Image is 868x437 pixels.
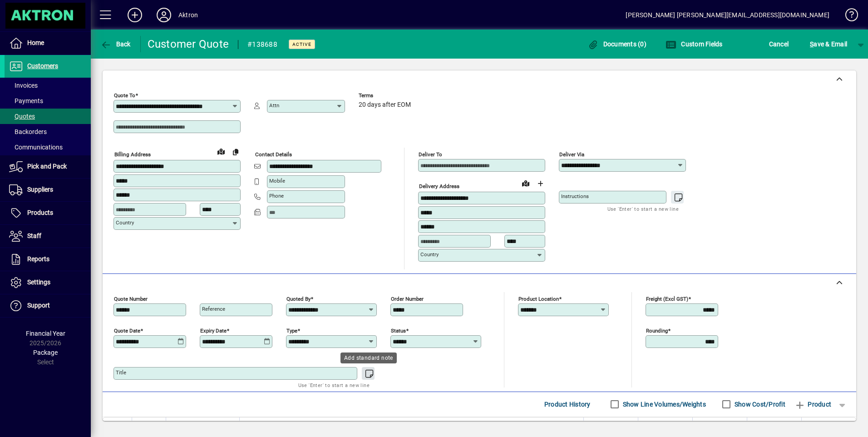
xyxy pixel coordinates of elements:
[214,144,228,159] a: View on map
[228,144,243,159] button: Copy to Delivery address
[114,295,148,302] mat-label: Quote number
[5,155,91,178] a: Pick and Pack
[269,193,284,199] mat-label: Phone
[149,7,178,23] button: Profile
[646,327,668,333] mat-label: Rounding
[5,32,91,55] a: Home
[626,8,829,22] div: [PERSON_NAME] [PERSON_NAME][EMAIL_ADDRESS][DOMAIN_NAME]
[561,193,589,199] mat-label: Instructions
[794,397,831,412] span: Product
[790,396,836,412] button: Product
[100,40,131,48] span: Back
[9,97,43,104] span: Payments
[769,37,789,51] span: Cancel
[621,400,706,409] label: Show Line Volumes/Weights
[838,2,857,31] a: Knowledge Base
[646,295,688,302] mat-label: Freight (excl GST)
[585,36,649,52] button: Documents (0)
[666,40,723,48] span: Custom Fields
[27,278,50,286] span: Settings
[810,37,847,51] span: ave & Email
[420,251,439,258] mat-label: Country
[810,40,814,48] span: S
[116,369,126,376] mat-label: Title
[391,295,424,302] mat-label: Order number
[607,204,679,214] mat-hint: Use 'Enter' to start a new line
[33,349,58,356] span: Package
[269,102,279,109] mat-label: Attn
[5,93,91,109] a: Payments
[9,113,35,120] span: Quotes
[541,396,594,412] button: Product History
[26,330,65,337] span: Financial Year
[5,124,91,139] a: Backorders
[116,219,134,226] mat-label: Country
[27,232,41,239] span: Staff
[27,39,44,46] span: Home
[9,128,47,135] span: Backorders
[114,327,140,333] mat-label: Quote date
[805,36,852,52] button: Save & Email
[359,93,413,99] span: Terms
[286,327,297,333] mat-label: Type
[533,176,547,191] button: Choose address
[5,294,91,317] a: Support
[27,255,49,263] span: Reports
[587,40,646,48] span: Documents (0)
[340,353,397,363] div: Add standard note
[419,151,442,158] mat-label: Deliver To
[27,302,50,309] span: Support
[5,78,91,93] a: Invoices
[91,36,141,52] app-page-header-button: Back
[286,295,311,302] mat-label: Quoted by
[544,397,591,412] span: Product History
[518,176,533,190] a: View on map
[292,41,311,47] span: Active
[663,36,725,52] button: Custom Fields
[27,186,53,193] span: Suppliers
[202,306,225,312] mat-label: Reference
[9,144,63,151] span: Communications
[767,36,791,52] button: Cancel
[27,209,53,216] span: Products
[5,271,91,294] a: Settings
[5,202,91,224] a: Products
[98,36,133,52] button: Back
[5,225,91,248] a: Staff
[9,82,38,89] span: Invoices
[247,37,277,52] div: #138688
[298,380,370,390] mat-hint: Use 'Enter' to start a new line
[27,62,58,70] span: Customers
[148,37,229,51] div: Customer Quote
[269,178,285,184] mat-label: Mobile
[518,295,559,302] mat-label: Product location
[391,327,406,333] mat-label: Status
[5,139,91,155] a: Communications
[114,92,135,99] mat-label: Quote To
[359,101,411,109] span: 20 days after EOM
[5,109,91,124] a: Quotes
[200,327,227,333] mat-label: Expiry date
[733,400,785,409] label: Show Cost/Profit
[27,163,67,170] span: Pick and Pack
[5,179,91,201] a: Suppliers
[120,7,149,23] button: Add
[559,151,584,158] mat-label: Deliver via
[5,248,91,271] a: Reports
[178,8,198,22] div: Aktron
